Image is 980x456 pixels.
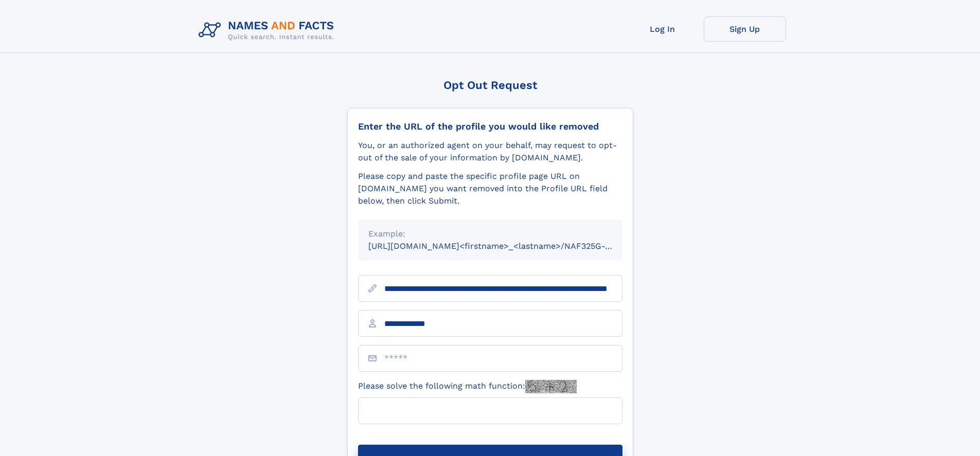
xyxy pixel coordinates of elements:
div: You, or an authorized agent on your behalf, may request to opt-out of the sale of your informatio... [358,139,622,164]
div: Enter the URL of the profile you would like removed [358,121,622,132]
small: [URL][DOMAIN_NAME]<firstname>_<lastname>/NAF325G-xxxxxxxx [368,241,642,251]
div: Example: [368,228,612,240]
img: Logo Names and Facts [194,16,343,44]
div: Please copy and paste the specific profile page URL on [DOMAIN_NAME] you want removed into the Pr... [358,170,622,207]
label: Please solve the following math function: [358,380,577,393]
a: Sign Up [704,16,786,42]
div: Opt Out Request [347,79,633,92]
a: Log In [621,16,704,42]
